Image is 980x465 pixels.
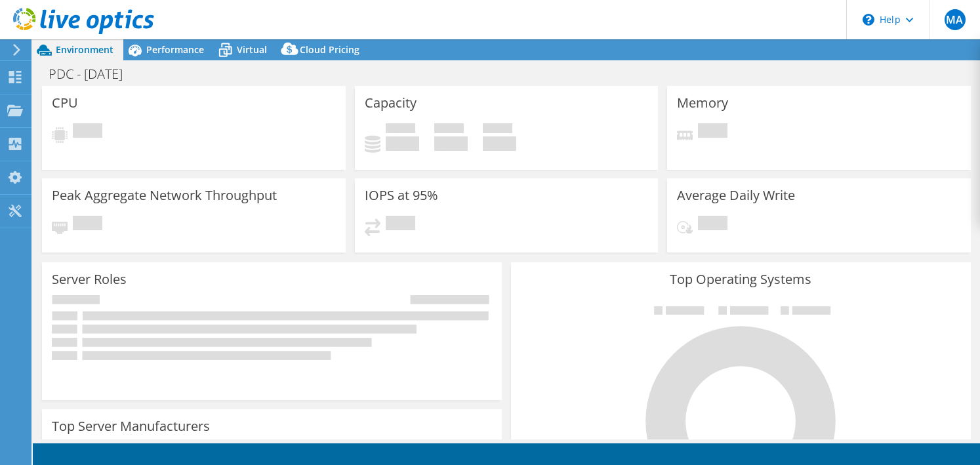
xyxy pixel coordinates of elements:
span: Performance [146,43,204,56]
svg: \n [863,14,874,26]
h3: Memory [677,96,728,110]
span: Pending [73,216,102,233]
h4: 0 GiB [386,136,419,151]
span: Pending [386,216,415,233]
span: Pending [698,216,727,233]
span: Pending [698,123,727,141]
h3: Average Daily Write [677,188,795,203]
h3: Peak Aggregate Network Throughput [52,188,277,203]
span: Pending [73,123,102,141]
span: Environment [56,43,113,56]
span: Cloud Pricing [300,43,359,56]
h3: Top Operating Systems [521,272,961,287]
span: Used [386,123,415,136]
h4: 0 GiB [434,136,468,151]
h4: 0 GiB [483,136,516,151]
h3: Server Roles [52,272,127,287]
h3: IOPS at 95% [365,188,438,203]
h3: Capacity [365,96,417,110]
h1: PDC - [DATE] [43,67,143,81]
h3: CPU [52,96,78,110]
span: Free [434,123,464,136]
span: Total [483,123,512,136]
h3: Top Server Manufacturers [52,419,210,434]
span: MA [945,9,966,30]
span: Virtual [237,43,267,56]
